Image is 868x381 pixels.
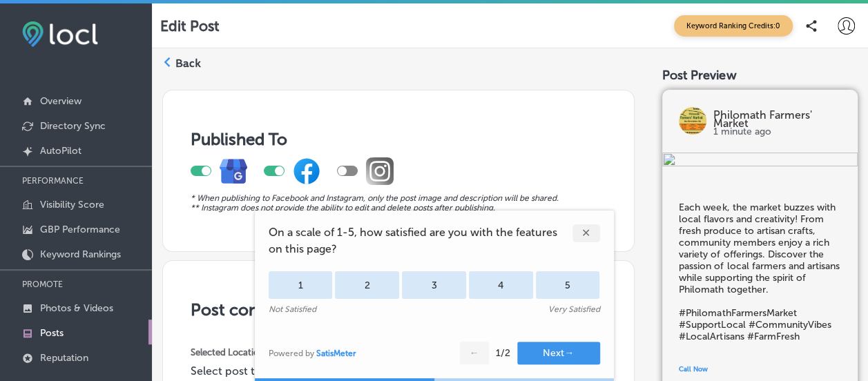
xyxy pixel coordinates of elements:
button: ← [460,342,489,364]
span: On a scale of 1-5, how satisfied are you with the features on this page? [269,224,572,257]
p: Overview [40,95,81,107]
div: Powered by [269,349,356,358]
span: Call Now [679,365,708,373]
div: 1 [269,271,333,299]
div: 3 [402,271,466,299]
p: GBP Performance [40,224,120,235]
img: logo [679,107,706,135]
p: Directory Sync [40,120,106,132]
p: Keyword Rankings [40,248,121,260]
p: 1 minute ago [713,128,841,136]
button: Next→ [517,342,600,364]
h3: Published To [191,129,606,149]
h5: Each week, the market buzzes with local flavors and creativity! From fresh produce to artisan cra... [679,202,841,342]
p: AutoPilot [40,145,81,157]
div: ✕ [572,224,600,242]
i: * When publishing to Facebook and Instagram, only the post image and description will be shared. [191,193,559,203]
p: Philomath Farmers' Market [713,111,841,128]
div: Post Preview [662,68,858,83]
img: fda3e92497d09a02dc62c9cd864e3231.png [22,21,98,47]
i: ** Instagram does not provide the ability to edit and delete posts after publishing. [191,203,495,213]
p: Photos & Videos [40,302,113,314]
div: 5 [536,271,600,299]
span: Selected Locations ( 1 ) [191,347,280,358]
div: Very Satisfied [548,304,600,314]
h3: Post content [191,300,606,320]
img: 41ff67da-c45f-4f2d-b4b2-662712cdefff [662,153,858,168]
div: 1 / 2 [496,347,510,359]
div: 2 [335,271,399,299]
p: Select post type [191,364,606,378]
div: 4 [469,271,533,299]
label: Back [175,56,201,71]
p: Edit Post [160,17,220,35]
div: Not Satisfied [269,304,316,314]
p: Visibility Score [40,199,104,211]
span: Keyword Ranking Credits: 0 [674,15,793,37]
a: SatisMeter [316,349,356,358]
